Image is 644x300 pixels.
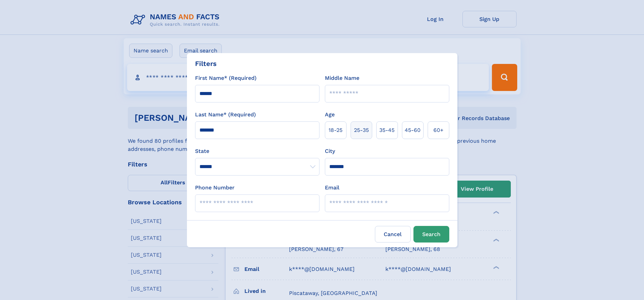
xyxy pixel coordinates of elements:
span: 35‑45 [379,126,395,134]
label: Age [325,111,335,119]
label: State [195,147,319,155]
button: Search [413,226,449,243]
label: Middle Name [325,74,359,82]
label: First Name* (Required) [195,74,257,82]
div: Filters [195,59,217,69]
span: 25‑35 [354,126,369,134]
label: City [325,147,335,155]
label: Cancel [375,226,411,243]
span: 60+ [433,126,444,134]
span: 18‑25 [329,126,342,134]
span: 45‑60 [405,126,421,134]
label: Email [325,184,339,192]
label: Phone Number [195,184,235,192]
label: Last Name* (Required) [195,111,256,119]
